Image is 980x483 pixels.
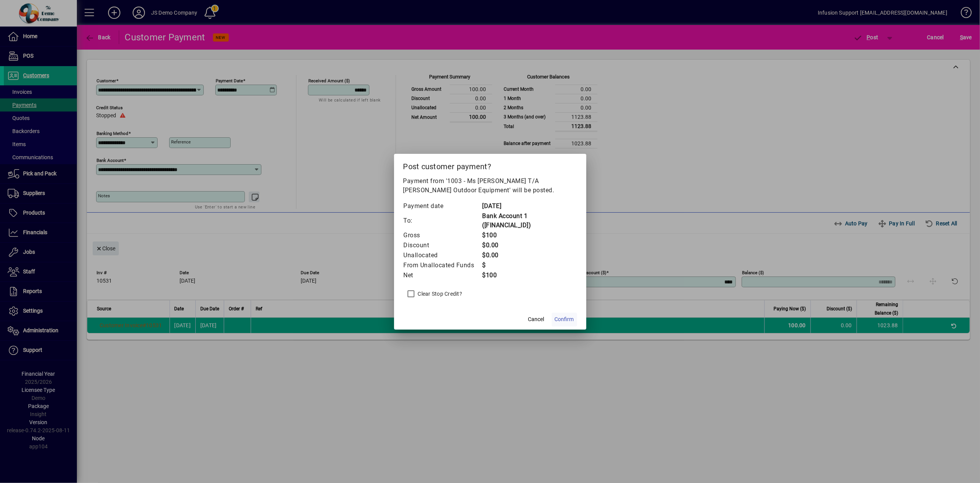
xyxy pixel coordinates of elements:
[403,230,482,240] td: Gross
[403,270,482,280] td: Net
[482,240,577,250] td: $0.00
[528,315,544,323] span: Cancel
[524,313,549,326] button: Cancel
[403,250,482,260] td: Unallocated
[403,240,482,250] td: Discount
[482,211,577,230] td: Bank Account 1 ([FINANCIAL_ID])
[403,211,482,230] td: To:
[482,250,577,260] td: $0.00
[482,201,577,211] td: [DATE]
[482,270,577,280] td: $100
[403,201,482,211] td: Payment date
[555,315,574,323] span: Confirm
[394,154,586,176] h2: Post customer payment?
[403,260,482,270] td: From Unallocated Funds
[482,260,577,270] td: $
[403,177,577,195] p: Payment from '1003 - Ms [PERSON_NAME] T/A [PERSON_NAME] Outdoor Equipment' will be posted.
[552,313,577,326] button: Confirm
[416,290,463,298] label: Clear Stop Credit?
[482,230,577,240] td: $100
